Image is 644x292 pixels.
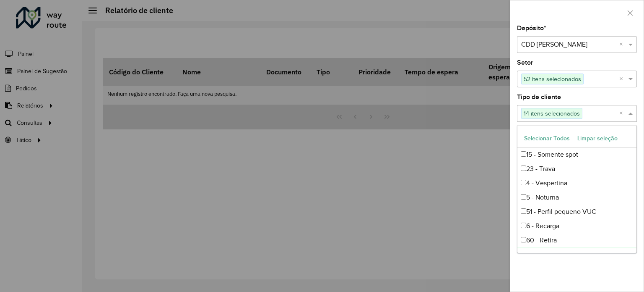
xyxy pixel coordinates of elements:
[517,247,636,262] div: 7 - SUB
[619,74,626,84] span: Clear all
[517,205,636,219] div: 51 - Perfil pequeno VUC
[520,132,574,145] button: Selecionar Todos
[517,92,561,102] label: Tipo de cliente
[517,23,546,33] label: Depósito
[517,125,637,253] ng-dropdown-panel: Options list
[619,39,626,50] span: Clear all
[522,74,583,84] span: 52 itens selecionados
[517,176,636,190] div: 4 - Vespertina
[517,190,636,205] div: 5 - Noturna
[517,147,636,162] div: 15 - Somente spot
[517,233,636,247] div: 60 - Retira
[574,132,621,145] button: Limpar seleção
[517,58,533,68] label: Setor
[517,162,636,176] div: 23 - Trava
[522,108,582,118] span: 14 itens selecionados
[619,108,626,118] span: Clear all
[517,219,636,233] div: 6 - Recarga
